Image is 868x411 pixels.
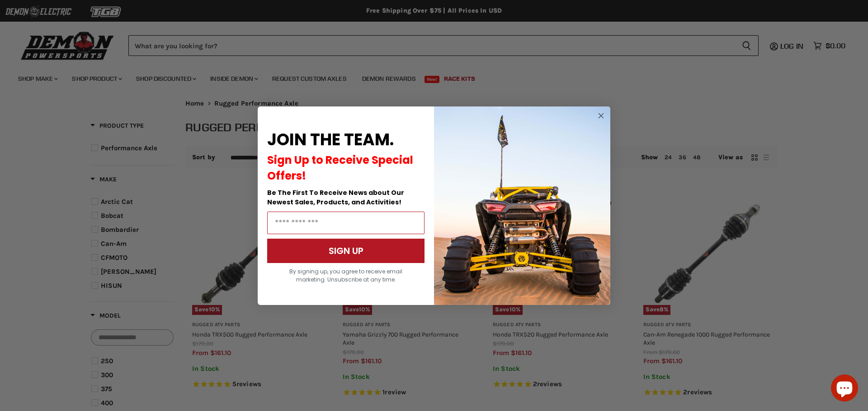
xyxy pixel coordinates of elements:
input: Email Address [267,212,425,234]
span: JOIN THE TEAM. [267,128,394,151]
span: By signing up, you agree to receive email marketing. Unsubscribe at any time. [289,268,402,283]
span: Be The First To Receive News about Our Newest Sales, Products, and Activities! [267,188,404,207]
button: Close dialog [595,110,607,121]
span: Sign Up to Receive Special Offers! [267,152,413,183]
inbox-online-store-chat: Shopify online store chat [828,374,861,404]
button: SIGN UP [267,239,425,263]
img: a9095488-b6e7-41ba-879d-588abfab540b.jpeg [434,106,610,305]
